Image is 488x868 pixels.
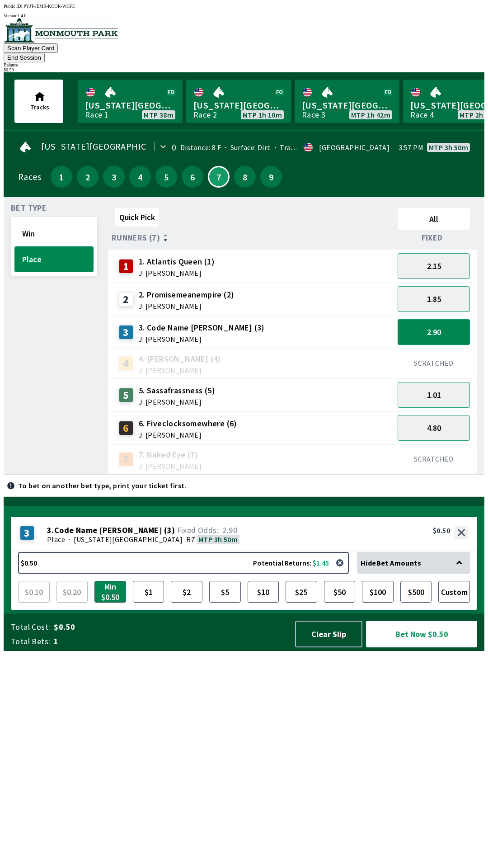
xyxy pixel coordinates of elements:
span: 3. Code Name [PERSON_NAME] (3) [139,322,265,334]
a: [US_STATE][GEOGRAPHIC_DATA]Race 3MTP 1h 42m [295,80,399,123]
button: Quick Pick [115,208,159,226]
button: 1.01 [398,382,470,408]
div: 2 [119,292,133,307]
span: Code Name [PERSON_NAME] [54,526,162,535]
button: $2 [171,581,202,603]
span: $0.50 [54,622,286,632]
button: $1 [133,581,164,603]
span: 2.90 [222,525,237,535]
button: $25 [286,581,317,603]
button: Min $0.50 [94,581,126,603]
button: 7 [208,166,230,188]
span: $10 [250,583,277,600]
span: Bet Now $0.50 [374,628,469,640]
span: 3:57 PM [399,144,423,151]
span: 1. Atlantis Queen (1) [139,256,215,268]
button: 1.85 [398,286,470,312]
div: SCRATCHED [398,359,470,368]
button: $5 [209,581,241,603]
span: 2.15 [427,261,441,271]
button: $50 [324,581,356,603]
span: 4. [PERSON_NAME] (4) [139,353,221,365]
span: Distance: 8 F [180,143,221,152]
div: 5 [119,388,133,402]
span: MTP 3h 50m [198,535,238,544]
span: Quick Pick [119,212,155,222]
button: 3 [103,166,125,188]
div: Balance [4,62,484,67]
div: 6 [119,421,133,435]
div: 0 [172,144,176,151]
button: 9 [260,166,282,188]
span: 1 [53,174,70,180]
div: Races [18,173,41,180]
div: 4 [119,356,133,371]
div: Race 3 [302,111,325,118]
button: Tracks [14,80,63,123]
span: Place [22,254,86,264]
span: Total Cost: [11,622,50,632]
span: 2 [79,174,96,180]
span: ( 3 ) [164,526,175,535]
span: Custom [441,583,468,600]
span: Surface: Dirt [221,143,271,152]
div: Public ID: [4,4,484,9]
div: SCRATCHED [398,454,470,463]
span: 1.85 [427,294,441,304]
button: All [398,208,470,230]
span: [US_STATE][GEOGRAPHIC_DATA] [302,99,392,111]
span: · [69,535,70,544]
span: PYJT-JEMR-KOOR-WHFE [23,4,75,9]
div: Fixed [394,233,474,242]
span: 3 . [47,526,54,535]
span: [US_STATE][GEOGRAPHIC_DATA] [41,143,176,150]
span: Min $0.50 [97,583,124,600]
span: J: [PERSON_NAME] [139,398,215,406]
span: 5 [158,174,175,180]
div: Version 1.4.0 [4,13,484,18]
span: All [402,214,466,224]
span: $100 [364,583,391,600]
span: $1 [135,583,162,600]
span: J: [PERSON_NAME] [139,302,235,310]
div: 3 [20,526,34,540]
button: Clear Slip [295,621,362,647]
span: $50 [326,583,353,600]
span: 5. Sassafrassness (5) [139,385,215,396]
div: 3 [119,325,133,340]
span: 8 [236,174,253,180]
button: 2.90 [398,319,470,345]
span: J: [PERSON_NAME] [139,269,215,277]
span: Win [22,228,86,239]
span: [US_STATE][GEOGRAPHIC_DATA] [193,99,284,111]
span: 1 [54,636,286,647]
div: Race 1 [85,111,108,118]
button: Place [14,246,94,272]
span: J: [PERSON_NAME] [139,335,265,343]
span: 7. Naked Eye (7) [139,449,202,461]
button: 1 [51,166,72,188]
div: [GEOGRAPHIC_DATA] [319,144,389,151]
button: 4 [129,166,151,188]
span: J: [PERSON_NAME] [139,367,221,374]
span: Track Condition: Fast [271,143,349,152]
span: MTP 38m [144,111,174,118]
a: [US_STATE][GEOGRAPHIC_DATA]Race 1MTP 38m [78,80,183,123]
button: $500 [400,581,432,603]
button: Win [14,221,94,246]
span: 6 [184,174,201,180]
span: 4 [131,174,149,180]
button: 4.80 [398,415,470,441]
div: 1 [119,259,133,274]
div: $ 0.59 [4,67,484,72]
span: J: [PERSON_NAME] [139,462,202,470]
span: 4.80 [427,423,441,433]
span: [US_STATE][GEOGRAPHIC_DATA] [74,535,183,544]
span: [US_STATE][GEOGRAPHIC_DATA] [85,99,175,111]
span: J: [PERSON_NAME] [139,431,237,439]
span: MTP 1h 10m [243,111,282,118]
p: To bet on another bet type, print your ticket first. [18,482,187,489]
span: 7 [211,175,226,179]
button: End Session [4,53,45,62]
button: 2 [77,166,99,188]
